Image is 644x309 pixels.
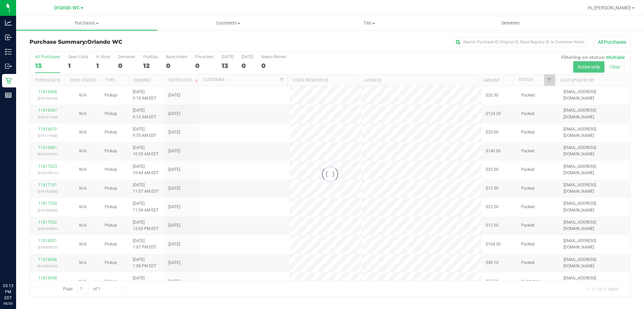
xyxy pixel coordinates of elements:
iframe: Resource center [7,255,27,275]
a: Deliveries [440,16,581,30]
inline-svg: Analytics [5,20,12,26]
span: Tills [299,20,439,26]
span: Orlando WC [87,39,122,45]
inline-svg: Inbound [5,34,12,41]
input: Search Purchase ID, Original ID, State Registry ID or Customer Name... [453,37,587,47]
span: Purchases [16,20,157,26]
a: Purchases [16,16,157,30]
inline-svg: Outbound [5,63,12,70]
a: Tills [299,16,440,30]
span: Customers [158,20,298,26]
button: All Purchases [594,36,631,48]
inline-svg: Retail [5,77,12,84]
p: 03:13 PM EDT [3,283,13,301]
iframe: Resource center unread badge [20,254,28,262]
inline-svg: Inventory [5,48,12,55]
h3: Purchase Summary: [30,39,230,45]
a: Customers [157,16,299,30]
span: Hi, [PERSON_NAME]! [588,5,631,10]
p: 08/20 [3,301,13,306]
span: Deliveries [492,20,529,26]
span: Orlando WC [54,5,80,11]
inline-svg: Reports [5,92,12,99]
